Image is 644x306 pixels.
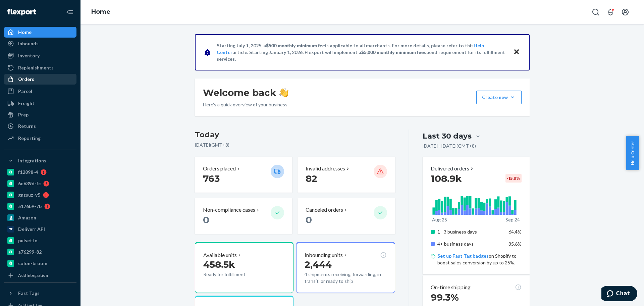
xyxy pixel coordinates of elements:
[4,258,76,269] a: colon-broom
[203,259,235,270] span: 458.5k
[195,242,293,293] button: Available units458.5kReady for fulfillment
[305,251,343,259] p: Inbounding units
[4,121,76,132] a: Returns
[91,8,110,15] a: Home
[18,76,34,83] div: Orders
[18,123,36,130] div: Returns
[305,271,386,285] p: 4 shipments receiving, forwarding, in transit, or ready to ship
[18,111,29,118] div: Prep
[279,88,288,97] img: hand-wave emoji
[423,131,472,141] div: Last 30 days
[298,198,395,234] button: Canceled orders 0
[306,206,343,214] p: Canceled orders
[4,133,76,144] a: Reporting
[4,74,76,85] a: Orders
[18,214,36,221] div: Amazon
[437,241,503,247] p: 4+ business days
[4,235,76,246] a: pulsetto
[63,5,76,19] button: Close Navigation
[306,165,345,172] p: Invalid addresses
[18,88,32,95] div: Parcel
[18,180,41,187] div: 6e639d-fc
[4,86,76,97] a: Parcel
[18,272,48,278] div: Add Integration
[437,253,489,259] a: Set up Fast Tag badges
[18,135,41,142] div: Reporting
[18,192,40,198] div: gnzsuz-v5
[203,271,265,278] p: Ready for fulfillment
[601,286,637,303] iframe: Opens a widget where you can chat to one of our agents
[18,290,40,297] div: Fast Tags
[512,47,521,57] button: Close
[18,40,39,47] div: Inbounds
[18,260,47,267] div: colon-broom
[195,157,292,193] button: Orders placed 763
[4,50,76,61] a: Inventory
[18,249,42,255] div: a76299-82
[505,174,522,183] div: -15.9 %
[18,100,35,107] div: Freight
[361,49,424,55] span: $5,000 monthly minimum fee
[437,228,503,235] p: 1 - 3 business days
[437,253,522,266] p: on Shopify to boost sales conversion by up to 25%.
[203,214,209,225] span: 0
[18,29,32,36] div: Home
[305,259,332,270] span: 2,444
[18,226,45,233] div: Deliverr API
[4,190,76,200] a: gnzsuz-v5
[4,167,76,177] a: f12898-4
[18,203,42,210] div: 5176b9-7b
[604,5,617,19] button: Open notifications
[298,157,395,193] button: Invalid addresses 82
[4,288,76,299] button: Fast Tags
[18,64,54,71] div: Replenishments
[4,212,76,223] a: Amazon
[217,42,507,62] p: Starting July 1, 2025, a is applicable to all merchants. For more details, please refer to this a...
[4,201,76,212] a: 5176b9-7b
[4,247,76,257] a: a76299-82
[4,98,76,109] a: Freight
[18,237,38,244] div: pulsetto
[306,173,317,184] span: 82
[203,173,220,184] span: 763
[619,5,632,19] button: Open account menu
[195,130,395,140] h3: Today
[203,165,236,172] p: Orders placed
[306,214,312,225] span: 0
[4,27,76,38] a: Home
[18,169,38,175] div: f12898-4
[476,91,522,104] button: Create new
[7,9,36,15] img: Flexport logo
[431,292,459,303] span: 99.3%
[203,101,288,108] p: Here’s a quick overview of your business
[4,155,76,166] button: Integrations
[508,229,522,235] span: 64.4%
[86,2,116,22] ol: breadcrumbs
[4,178,76,189] a: 6e639d-fc
[508,241,522,247] span: 35.6%
[589,5,602,19] button: Open Search Box
[18,52,40,59] div: Inventory
[423,143,476,149] p: [DATE] - [DATE] ( GMT+8 )
[431,284,471,291] p: On-time shipping
[431,173,462,184] span: 108.9k
[4,224,76,235] a: Deliverr API
[4,109,76,120] a: Prep
[203,251,237,259] p: Available units
[431,165,475,172] button: Delivered orders
[203,87,288,99] h1: Welcome back
[505,216,520,223] p: Sep 24
[266,43,325,48] span: $500 monthly minimum fee
[195,142,395,148] p: [DATE] ( GMT+8 )
[4,62,76,73] a: Replenishments
[626,136,639,170] button: Help Center
[203,206,255,214] p: Non-compliance cases
[18,157,46,164] div: Integrations
[4,38,76,49] a: Inbounds
[296,242,395,293] button: Inbounding units2,4444 shipments receiving, forwarding, in transit, or ready to ship
[432,216,447,223] p: Aug 25
[195,198,292,234] button: Non-compliance cases 0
